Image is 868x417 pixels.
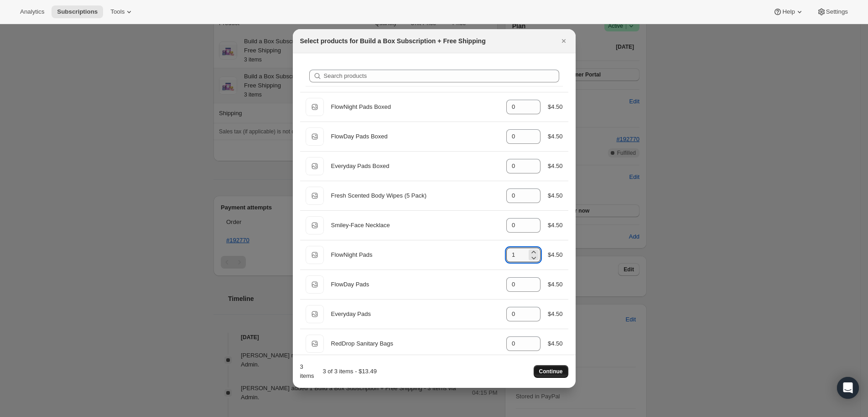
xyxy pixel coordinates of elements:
[324,70,559,82] input: Search products
[20,8,44,15] span: Analytics
[557,35,570,47] button: Close
[548,132,563,141] div: $4.50
[548,191,563,200] div: $4.50
[331,221,499,230] div: Smiley-Face Necklace
[105,5,139,18] button: Tools
[318,367,376,376] div: 3 of 3 items - $13.49
[15,5,50,18] button: Analytics
[331,162,499,171] div: Everyday Pads Boxed
[331,310,499,319] div: Everyday Pads
[768,5,809,18] button: Help
[331,250,499,259] div: FlowNight Pads
[534,365,568,378] button: Continue
[300,362,315,381] div: 3 items
[548,339,563,348] div: $4.50
[548,162,563,171] div: $4.50
[57,8,98,15] span: Subscriptions
[539,368,563,375] span: Continue
[110,8,125,15] span: Tools
[300,36,486,46] h2: Select products for Build a Box Subscription + Free Shipping
[331,280,499,289] div: FlowDay Pads
[548,102,563,112] div: $4.50
[837,377,859,399] div: Open Intercom Messenger
[548,280,563,289] div: $4.50
[782,8,795,15] span: Help
[811,5,853,18] button: Settings
[331,102,499,112] div: FlowNight Pads Boxed
[52,5,103,18] button: Subscriptions
[548,250,563,259] div: $4.50
[331,339,499,348] div: RedDrop Sanitary Bags
[548,221,563,230] div: $4.50
[826,8,848,15] span: Settings
[548,310,563,319] div: $4.50
[331,132,499,141] div: FlowDay Pads Boxed
[331,191,499,200] div: Fresh Scented Body Wipes (5 Pack)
